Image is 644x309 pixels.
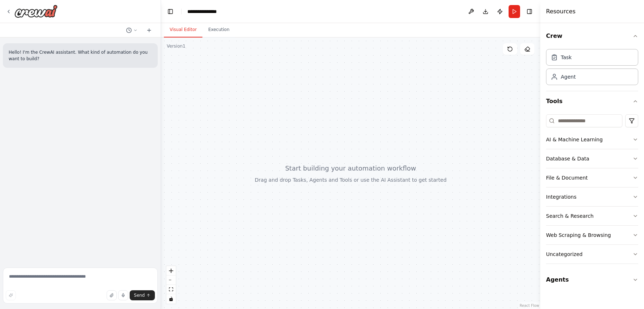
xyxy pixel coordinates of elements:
[166,285,176,294] button: fit view
[202,22,235,37] button: Execution
[6,290,16,300] button: Improve this prompt
[546,149,638,168] button: Database & Data
[524,6,535,17] button: Hide right sidebar
[546,46,638,91] div: Crew
[166,275,176,285] button: zoom out
[187,8,224,15] nav: breadcrumb
[123,26,140,35] button: Switch to previous chat
[546,251,582,258] div: Uncategorized
[546,174,588,181] div: File & Document
[165,6,175,17] button: Hide left sidebar
[107,290,117,300] button: Upload files
[9,49,152,62] p: Hello! I'm the CrewAI assistant. What kind of automation do you want to build?
[143,26,155,35] button: Start a new chat
[561,54,572,61] div: Task
[520,304,539,308] a: React Flow attribution
[134,292,145,298] span: Send
[546,231,611,239] div: Web Scraping & Browsing
[546,136,603,143] div: AI & Machine Learning
[546,270,638,290] button: Agents
[546,155,589,162] div: Database & Data
[166,266,176,275] button: zoom in
[546,130,638,149] button: AI & Machine Learning
[166,266,176,304] div: React Flow controls
[546,26,638,46] button: Crew
[546,7,576,16] h4: Resources
[166,294,176,304] button: toggle interactivity
[164,22,202,37] button: Visual Editor
[167,43,185,49] div: Version 1
[546,111,638,270] div: Tools
[130,290,155,300] button: Send
[546,193,576,200] div: Integrations
[546,207,638,225] button: Search & Research
[546,187,638,206] button: Integrations
[546,168,638,187] button: File & Document
[546,212,594,220] div: Search & Research
[118,290,128,300] button: Click to speak your automation idea
[546,245,638,264] button: Uncategorized
[546,91,638,111] button: Tools
[546,226,638,244] button: Web Scraping & Browsing
[561,73,576,80] div: Agent
[14,5,58,18] img: Logo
